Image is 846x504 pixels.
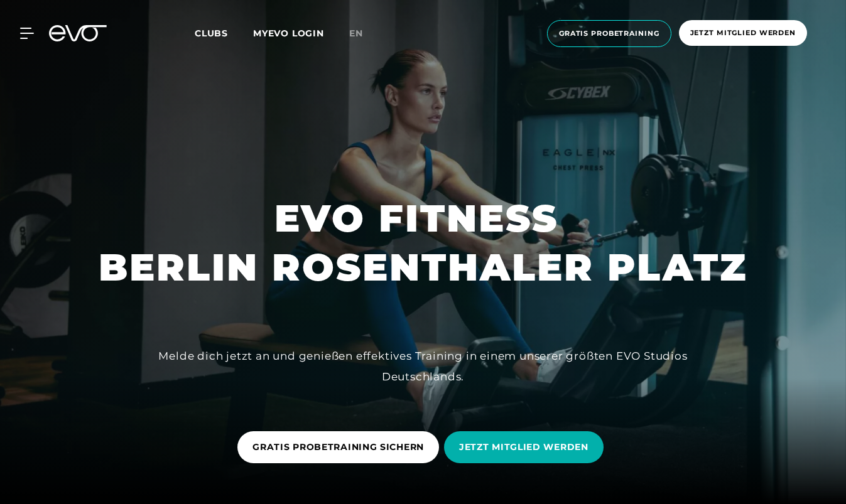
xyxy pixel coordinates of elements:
a: Clubs [195,27,253,39]
a: en [349,26,378,41]
a: GRATIS PROBETRAINING SICHERN [237,422,444,473]
a: JETZT MITGLIED WERDEN [444,422,609,473]
span: Jetzt Mitglied werden [690,28,796,38]
h1: EVO FITNESS BERLIN ROSENTHALER PLATZ [99,194,747,292]
span: JETZT MITGLIED WERDEN [459,441,588,454]
span: en [349,28,363,39]
span: Gratis Probetraining [559,28,659,39]
a: Gratis Probetraining [543,20,675,47]
div: Melde dich jetzt an und genießen effektives Training in einem unserer größten EVO Studios Deutsch... [141,346,706,387]
a: Jetzt Mitglied werden [675,20,811,47]
a: MYEVO LOGIN [253,28,324,39]
span: GRATIS PROBETRAINING SICHERN [252,441,424,454]
span: Clubs [195,28,228,39]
